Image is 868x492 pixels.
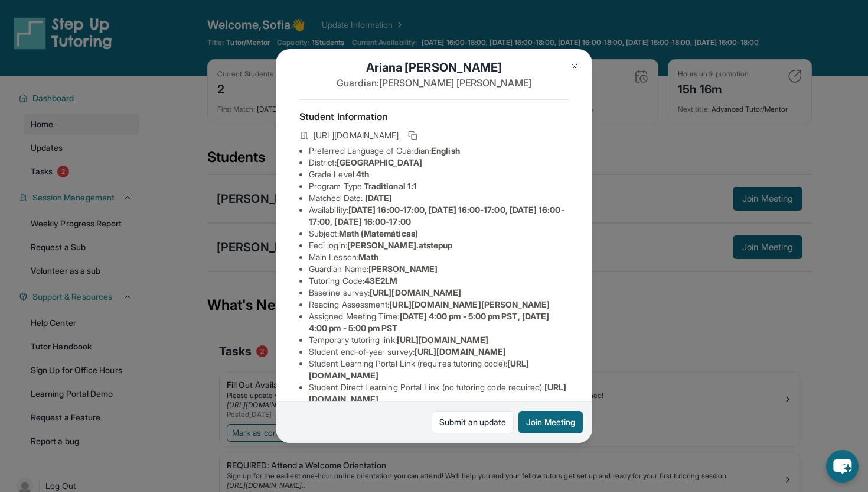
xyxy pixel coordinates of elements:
span: [GEOGRAPHIC_DATA] [337,157,422,167]
li: Tutoring Code : [309,275,569,287]
li: Eedi login : [309,239,569,251]
li: Assigned Meeting Time : [309,310,569,334]
li: District: [309,157,569,169]
li: Grade Level: [309,169,569,180]
li: Temporary tutoring link : [309,334,569,346]
li: Baseline survey : [309,287,569,299]
a: Submit an update [432,411,514,433]
span: [DATE] 4:00 pm - 5:00 pm PST, [DATE] 4:00 pm - 5:00 pm PST [309,311,549,333]
h1: Ariana [PERSON_NAME] [299,59,569,76]
button: chat-button [826,450,859,483]
li: Matched Date: [309,192,569,204]
span: [URL][DOMAIN_NAME] [370,287,461,297]
span: [URL][DOMAIN_NAME] [314,130,399,141]
li: Program Type: [309,180,569,192]
span: [URL][DOMAIN_NAME] [397,335,488,345]
p: Guardian: [PERSON_NAME] [PERSON_NAME] [299,76,569,90]
h4: Student Information [299,109,569,124]
li: Main Lesson : [309,251,569,263]
li: Student end-of-year survey : [309,346,569,358]
span: Traditional 1:1 [364,181,417,191]
span: 4th [356,169,369,179]
li: Guardian Name : [309,263,569,275]
li: Reading Assessment : [309,299,569,310]
span: [PERSON_NAME].atstepup [347,240,453,250]
button: Join Meeting [518,411,583,433]
li: Subject : [309,228,569,239]
li: Student Learning Portal Link (requires tutoring code) : [309,358,569,381]
li: Preferred Language of Guardian: [309,145,569,157]
button: Copy link [406,128,420,143]
span: [URL][DOMAIN_NAME][PERSON_NAME] [389,299,550,309]
li: Student Direct Learning Portal Link (no tutoring code required) : [309,381,569,405]
li: Availability: [309,204,569,228]
span: [PERSON_NAME] [368,264,438,274]
span: [DATE] [365,193,392,203]
span: [URL][DOMAIN_NAME] [415,347,506,357]
span: Math (Matemáticas) [339,228,418,238]
img: Close Icon [570,62,579,72]
span: 43E2LM [364,276,397,286]
span: [DATE] 16:00-17:00, [DATE] 16:00-17:00, [DATE] 16:00-17:00, [DATE] 16:00-17:00 [309,205,564,226]
span: Math [358,252,378,262]
span: English [431,145,460,156]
